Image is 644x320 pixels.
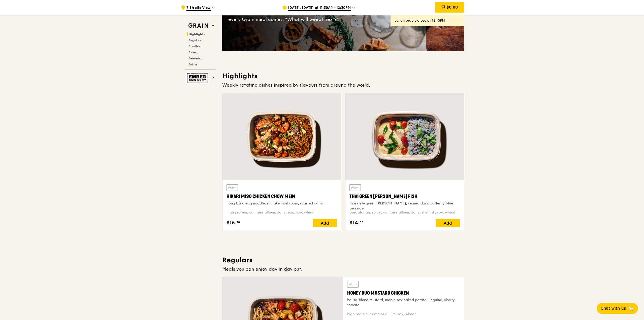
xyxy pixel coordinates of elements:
span: Sides [189,51,196,54]
div: Warm [227,184,238,191]
div: Hikari Miso Chicken Chow Mein [227,193,337,200]
span: Desserts [189,57,200,60]
span: Highlights [189,32,205,36]
div: Add [436,219,460,227]
img: Grain web logo [187,21,210,30]
span: $0.00 [446,5,458,10]
div: pescatarian, spicy, contains allium, dairy, shellfish, soy, wheat [349,210,460,215]
div: Warm [349,184,361,191]
img: Ember Smokery web logo [187,73,210,83]
div: high protein, contains allium, dairy, egg, soy, wheat [227,210,337,215]
div: Weekly rotating dishes inspired by flavours from around the world. [222,82,464,89]
span: [DATE], [DATE] at 11:30AM–12:30PM [288,5,351,11]
h3: Regulars [222,256,464,265]
div: Lunch orders close at 12:15PM [395,18,460,23]
div: high protein, contains allium, soy, wheat [347,312,460,317]
div: Meals you can enjoy day in day out. [222,266,464,273]
button: Chat with us🦙 [597,303,638,314]
div: Thai Green [PERSON_NAME] Fish [349,193,460,200]
div: house-blend mustard, maple soy baked potato, linguine, cherry tomato [347,298,460,308]
span: 7 Straits View [186,5,211,11]
span: Drinks [189,63,197,66]
div: hong kong egg noodle, shiitake mushroom, roasted carrot [227,201,337,206]
span: Chat with us [601,305,626,311]
div: Honey Duo Mustard Chicken [347,290,460,297]
span: $15. [227,219,236,227]
div: thai style green [PERSON_NAME], seared dory, butterfly blue pea rice [349,201,460,211]
div: Warm [347,281,359,288]
h3: Highlights [222,72,464,81]
span: Regulars [189,39,201,42]
span: 50 [236,220,240,224]
span: eat next?” [316,17,338,22]
span: 00 [360,220,364,224]
span: Bundles [189,45,200,48]
span: 🦙 [628,305,634,311]
span: $14. [349,219,360,227]
div: Add [313,219,337,227]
